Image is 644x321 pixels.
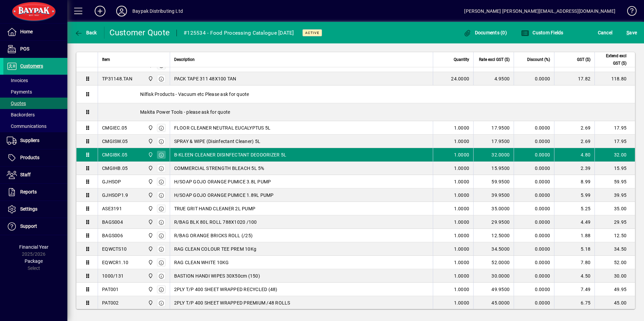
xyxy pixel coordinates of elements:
span: R/BAG BLK 80L ROLL 788X1020 /100 [174,219,257,225]
td: 0.0000 [514,148,554,162]
td: 39.95 [594,188,635,202]
div: CMGISW.05 [102,138,128,145]
div: 15.9500 [478,165,510,172]
span: Payments [7,89,32,95]
span: Baypak - Onekawa [146,138,154,145]
div: 45.0000 [478,299,510,306]
span: 1.0000 [454,178,470,185]
span: 1.0000 [454,124,470,131]
div: 35.0000 [478,205,510,212]
td: 45.00 [594,296,635,310]
span: FLOOR CLEANER NEUTRAL EUCALYPTUS 5L [174,124,271,131]
div: CMGIBK.05 [102,151,127,158]
td: 7.80 [554,256,594,269]
span: Custom Fields [521,30,563,35]
div: TP31148.TAN [102,75,132,82]
td: 0.0000 [514,256,554,269]
div: Baypak Distributing Ltd [132,6,183,16]
td: 4.50 [554,269,594,283]
span: 1.0000 [454,138,470,145]
span: S [626,30,629,35]
td: 0.0000 [514,121,554,135]
a: Invoices [3,75,67,86]
span: 1.0000 [454,286,470,293]
span: Invoices [7,78,28,83]
button: Add [89,5,111,17]
span: Baypak - Onekawa [146,191,154,199]
span: Baypak - Onekawa [146,178,154,185]
app-page-header-button: Back [67,27,104,39]
div: 29.9500 [478,219,510,225]
span: Description [174,56,195,63]
div: 4.9500 [478,75,510,82]
td: 4.49 [554,215,594,229]
span: Quotes [7,101,26,106]
span: Baypak - Onekawa [146,218,154,226]
a: Communications [3,120,67,132]
td: 8.99 [554,175,594,188]
span: Cancel [598,27,613,38]
a: Home [3,24,67,40]
td: 1.88 [554,229,594,242]
a: Backorders [3,109,67,120]
div: CMGIEC.05 [102,124,127,131]
div: 49.9500 [478,286,510,293]
span: Backorders [7,112,35,117]
td: 32.00 [594,148,635,162]
a: Knowledge Base [622,1,636,23]
span: Suppliers [20,138,39,143]
td: 34.50 [594,242,635,256]
span: Support [20,223,37,229]
td: 0.0000 [514,296,554,310]
span: SPRAY & WIPE (Disinfectant Cleaner) 5L [174,138,261,145]
span: COMMERCIAL STRENGTH BLEACH 5L 5% [174,165,264,172]
a: Settings [3,201,67,218]
td: 15.95 [594,162,635,175]
td: 5.25 [554,202,594,215]
span: GST ($) [577,56,590,63]
a: Suppliers [3,132,67,149]
span: Baypak - Onekawa [146,205,154,212]
span: RAG CLEAN COLOUR TEE PREM 10Kg [174,246,257,252]
div: Customer Quote [109,27,170,38]
td: 118.80 [594,72,635,85]
td: 2.69 [554,121,594,135]
td: 17.95 [594,135,635,148]
span: 1.0000 [454,259,470,266]
div: Makita Power Tools - please ask for quote [98,103,635,121]
div: [PERSON_NAME] [PERSON_NAME][EMAIL_ADDRESS][DOMAIN_NAME] [464,6,615,16]
div: 59.9500 [478,178,510,185]
span: Financial Year [19,244,49,250]
span: Products [20,155,39,160]
span: Quantity [454,56,469,63]
td: 52.00 [594,256,635,269]
div: PAT001 [102,286,119,293]
td: 0.0000 [514,242,554,256]
span: POS [20,46,29,51]
td: 30.00 [594,269,635,283]
span: H/SOAP GOJO ORANGE PUMICE 3.8L PUMP [174,178,271,185]
td: 59.95 [594,175,635,188]
td: 2.39 [554,162,594,175]
div: ASE3191 [102,205,122,212]
td: 5.18 [554,242,594,256]
span: 1.0000 [454,219,470,225]
span: Baypak - Onekawa [146,286,154,293]
button: Save [625,27,639,39]
div: 39.9500 [478,192,510,199]
span: H/SOAP GOJO ORANGE PUMICE 1.89L PUMP [174,192,274,199]
div: PAT002 [102,299,119,306]
span: 1.0000 [454,273,470,279]
span: Back [74,30,97,35]
div: BAGS004 [102,219,123,225]
td: 0.0000 [514,135,554,148]
span: 1.0000 [454,299,470,306]
div: CMGIHB.05 [102,165,128,172]
div: 52.0000 [478,259,510,266]
button: Back [73,27,99,39]
td: 29.95 [594,215,635,229]
td: 0.0000 [514,188,554,202]
a: Reports [3,184,67,201]
span: Baypak - Onekawa [146,299,154,307]
div: BAGS006 [102,232,123,239]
